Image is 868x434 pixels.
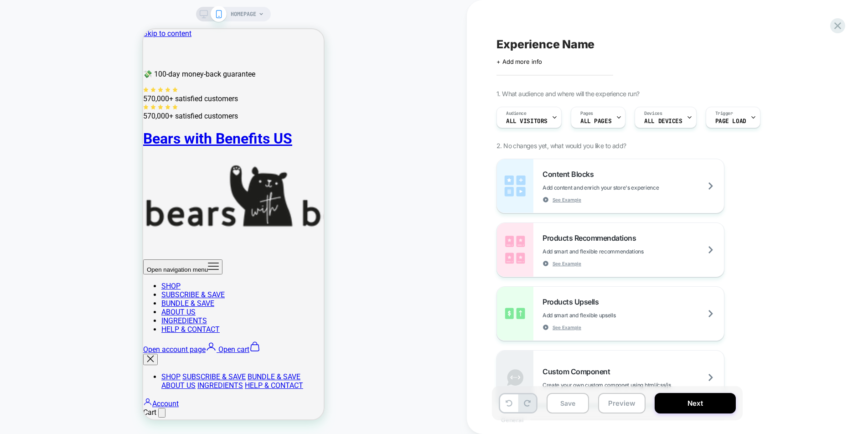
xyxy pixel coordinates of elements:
[598,393,646,413] button: Preview
[542,382,716,388] span: Create your own custom componet using html/css/js
[4,237,65,244] span: Open navigation menu
[496,37,594,51] span: Experience Name
[75,316,106,325] span: Open cart
[542,184,704,191] span: Add content and enrich your store's experience
[39,343,103,352] a: SUBSCRIBE & SAVE
[542,297,603,306] span: Products Upsells
[547,393,589,413] button: Save
[553,196,581,203] span: See Example
[542,367,615,376] span: Custom Component
[231,7,256,21] span: HOMEPAGE
[655,393,736,413] button: Next
[15,379,22,388] button: Translation missing: en.header.navigation.close_cart
[542,233,641,243] span: Products Recommendations
[644,118,682,124] span: ALL DEVICES
[553,260,581,267] span: See Example
[18,352,52,361] a: ABOUT US
[580,110,593,117] span: Pages
[73,316,117,325] a: Open cart
[18,287,64,296] a: INGREDIENTS
[18,343,37,352] a: SHOP
[644,110,662,117] span: Devices
[715,118,746,124] span: Page Load
[542,248,689,255] span: Add smart and flexible recommendations
[18,296,77,305] a: HELP & CONTACT
[553,324,581,331] span: See Example
[496,58,542,65] span: + Add more info
[18,253,37,261] a: SHOP
[54,352,100,361] a: INGREDIENTS
[102,352,160,361] a: HELP & CONTACT
[496,142,626,150] span: 2. No changes yet, what would you like to add?
[580,118,611,124] span: ALL PAGES
[18,261,82,270] a: SUBSCRIBE & SAVE
[542,170,598,179] span: Content Blocks
[506,110,527,117] span: Audience
[104,343,157,352] a: BUNDLE & SAVE
[715,110,733,117] span: Trigger
[18,270,71,279] a: BUNDLE & SAVE
[506,118,548,124] span: All Visitors
[496,90,639,98] span: 1. What audience and where will the experience run?
[18,279,52,287] a: ABOUT US
[542,312,661,319] span: Add smart and flexible upsells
